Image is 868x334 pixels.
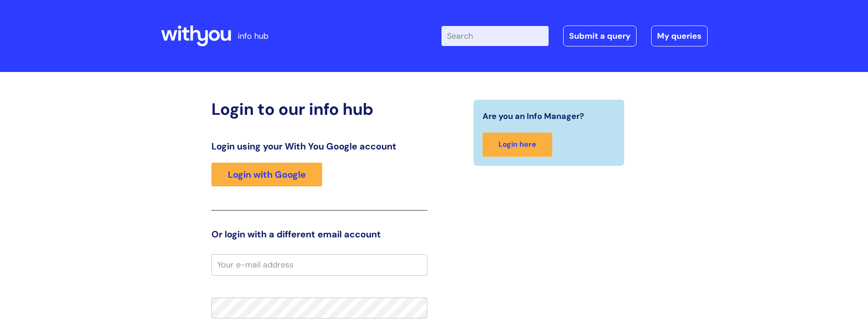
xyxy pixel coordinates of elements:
[211,141,427,152] h3: Login using your With You Google account
[211,163,322,186] a: Login with Google
[211,254,427,275] input: Your e-mail address
[211,99,427,119] h2: Login to our info hub
[238,29,268,43] p: info hub
[563,26,637,46] a: Submit a query
[442,26,549,46] input: Search
[211,229,427,240] h3: Or login with a different email account
[483,133,552,157] a: Login here
[651,26,708,46] a: My queries
[483,109,584,123] span: Are you an Info Manager?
